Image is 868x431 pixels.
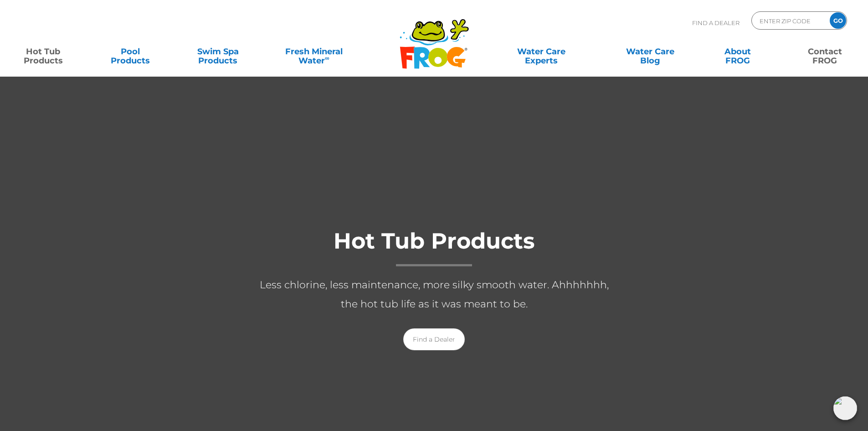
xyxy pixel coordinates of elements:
[704,42,771,61] a: AboutFROG
[830,12,846,29] input: GO
[833,396,857,420] img: openIcon
[403,328,465,350] a: Find a Dealer
[271,42,356,61] a: Fresh MineralWater∞
[325,54,329,62] sup: ∞
[791,42,859,61] a: ContactFROG
[252,229,616,266] h1: Hot Tub Products
[252,275,616,314] p: Less chlorine, less maintenance, more silky smooth water. Ahhhhhhh, the hot tub life as it was me...
[759,14,820,27] input: Zip Code Form
[97,42,164,61] a: PoolProducts
[616,42,684,61] a: Water CareBlog
[692,11,740,34] p: Find A Dealer
[184,42,252,61] a: Swim SpaProducts
[486,42,596,61] a: Water CareExperts
[9,42,77,61] a: Hot TubProducts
